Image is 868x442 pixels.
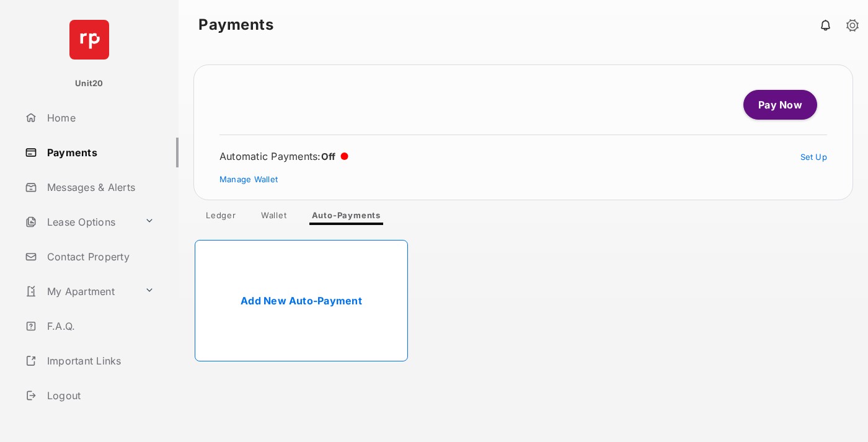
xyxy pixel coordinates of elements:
strong: Payments [198,17,273,32]
a: F.A.Q. [20,311,179,341]
span: Off [321,151,336,162]
a: Add New Auto-Payment [195,240,408,361]
a: Messages & Alerts [20,172,179,202]
div: Automatic Payments : [219,150,348,162]
a: Wallet [251,210,297,225]
img: svg+xml;base64,PHN2ZyB4bWxucz0iaHR0cDovL3d3dy53My5vcmcvMjAwMC9zdmciIHdpZHRoPSI2NCIgaGVpZ2h0PSI2NC... [69,20,109,60]
a: Important Links [20,346,159,376]
a: My Apartment [20,276,139,306]
a: Auto-Payments [302,210,391,225]
a: Lease Options [20,207,139,237]
a: Ledger [196,210,246,225]
a: Payments [20,138,179,167]
a: Set Up [800,152,828,162]
a: Manage Wallet [219,174,278,184]
a: Home [20,103,179,133]
p: Unit20 [75,77,104,90]
a: Contact Property [20,242,179,272]
a: Logout [20,381,179,410]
